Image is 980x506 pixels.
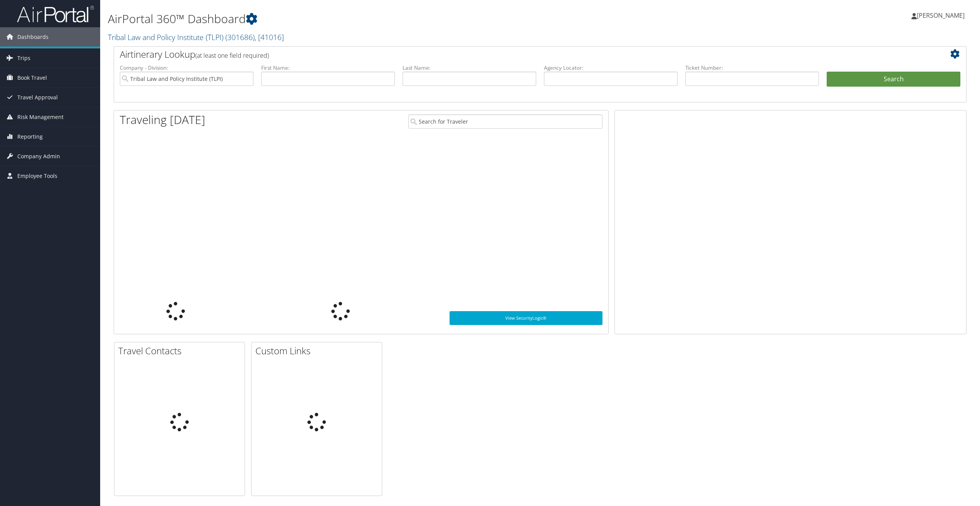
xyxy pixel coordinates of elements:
[255,32,284,42] span: , [ 41016 ]
[120,112,205,128] h1: Traveling [DATE]
[17,49,30,68] span: Trips
[917,11,965,20] span: [PERSON_NAME]
[911,4,972,27] a: [PERSON_NAME]
[195,51,269,60] span: (at least one field required)
[120,64,253,72] label: Company - Division:
[108,11,684,27] h1: AirPortal 360™ Dashboard
[225,32,255,42] span: ( 301686 )
[108,32,284,42] a: Tribal Law and Policy Institute (TLPI)
[120,48,889,61] h2: Airtinerary Lookup
[450,311,603,325] a: View SecurityLogic®
[685,64,819,72] label: Ticket Number:
[827,72,960,87] button: Search
[17,107,64,127] span: Risk Management
[408,114,603,129] input: Search for Traveler
[17,127,43,146] span: Reporting
[17,147,60,166] span: Company Admin
[17,88,58,107] span: Travel Approval
[403,64,536,72] label: Last Name:
[17,166,57,186] span: Employee Tools
[544,64,678,72] label: Agency Locator:
[17,68,47,87] span: Book Travel
[17,27,49,47] span: Dashboards
[118,344,245,357] h2: Travel Contacts
[17,5,94,23] img: airportal-logo.png
[255,344,382,357] h2: Custom Links
[261,64,395,72] label: First Name:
